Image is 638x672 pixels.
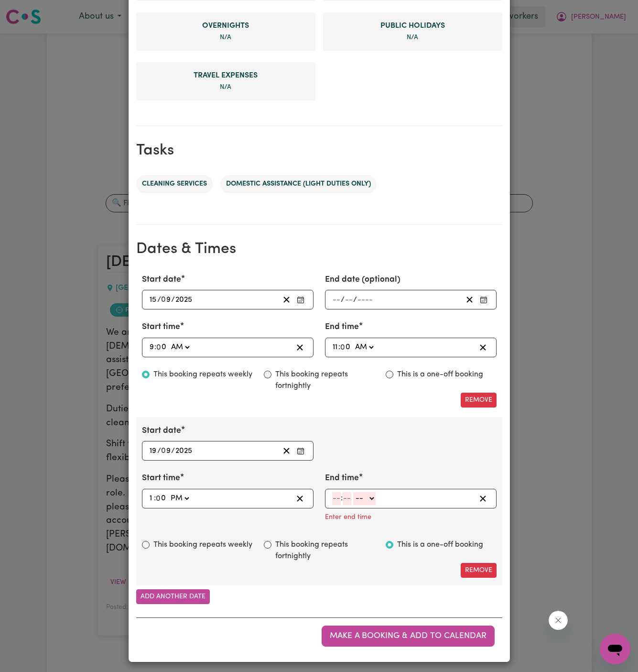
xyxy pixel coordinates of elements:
[175,444,193,457] input: ----
[341,296,345,304] span: /
[353,296,357,304] span: /
[136,240,502,258] h2: Dates & Times
[220,34,231,41] span: not specified
[332,341,338,354] input: --
[462,293,477,306] button: Clear End date (optional)
[136,142,502,160] h2: Tasks
[162,293,171,306] input: --
[330,632,487,640] span: Make a booking & add to calendar
[322,626,495,647] button: Make a booking & add to calendar
[175,293,193,306] input: ----
[397,539,483,551] label: This is a one-off booking
[142,425,181,437] label: Start date
[340,343,345,351] span: 0
[332,492,341,505] input: --
[154,494,156,503] span: :
[357,293,373,306] input: ----
[161,447,166,455] span: 0
[275,539,374,562] label: This booking repeats fortnightly
[171,296,175,304] span: /
[157,296,161,304] span: /
[142,472,180,485] label: Start time
[144,70,308,81] span: Travel Expense rate
[343,492,351,505] input: --
[157,447,161,455] span: /
[331,20,495,32] span: Public Holiday rate
[341,494,343,503] span: :
[149,293,157,306] input: --
[477,293,490,306] button: Enter End date (optional)
[136,175,213,193] li: Cleaning services
[600,634,630,664] iframe: Button to launch messaging window
[338,343,340,352] span: :
[407,34,418,41] span: not specified
[149,444,157,457] input: --
[279,444,294,457] button: Clear Start date
[461,393,497,408] button: Remove this date/time
[171,447,175,455] span: /
[397,369,483,380] label: This is a one-off booking
[345,293,353,306] input: --
[461,563,497,578] button: Remove this date/time
[156,495,161,502] span: 0
[162,444,171,457] input: --
[325,321,359,333] label: End time
[325,472,359,485] label: End time
[325,274,400,286] label: End date (optional)
[279,293,294,306] button: Clear Start date
[149,492,154,505] input: --
[157,492,167,505] input: --
[153,369,252,380] label: This booking repeats weekly
[294,444,307,457] button: Enter Start date
[156,343,161,351] span: 0
[325,512,371,523] p: Enter end time
[136,589,210,604] button: Add another date
[153,539,252,551] label: This booking repeats weekly
[142,321,180,333] label: Start time
[154,343,156,352] span: :
[549,611,568,630] iframe: Close message
[142,274,181,286] label: Start date
[6,7,58,14] span: Need any help?
[149,341,154,354] input: --
[341,341,351,354] input: --
[157,341,167,354] input: --
[332,293,341,306] input: --
[161,296,166,304] span: 0
[220,84,231,90] span: not specified
[220,175,377,193] li: Domestic assistance (light duties only)
[294,293,307,306] button: Enter Start date
[144,20,308,32] span: Overnight rate
[275,369,374,392] label: This booking repeats fortnightly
